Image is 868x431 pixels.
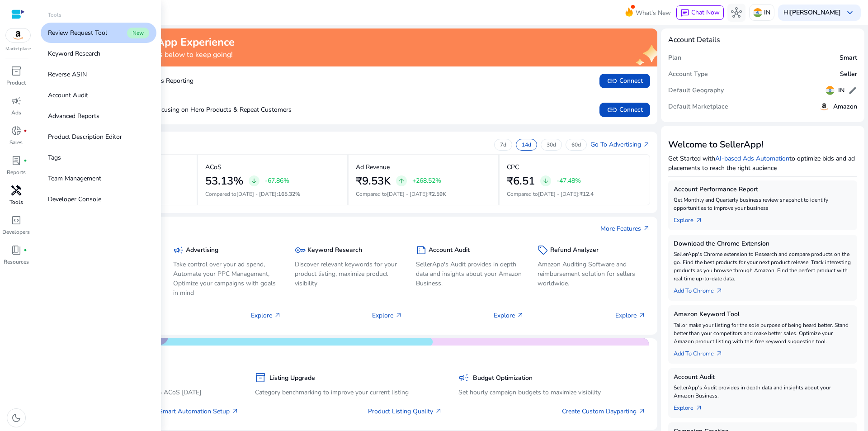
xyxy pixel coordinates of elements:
[265,178,289,184] p: -67.86%
[48,90,88,100] p: Account Audit
[844,7,855,18] span: keyboard_arrow_down
[416,260,524,288] p: SellerApp's Audit provides in depth data and insights about your Amazon Business.
[63,105,292,114] p: Boost Sales by Focusing on Hero Products & Repeat Customers
[674,311,852,318] h5: Amazon Keyword Tool
[255,388,442,397] p: Category benchmarking to improve your current listing
[11,95,22,106] span: campaign
[538,190,578,198] span: [DATE] - [DATE]
[48,111,99,121] p: Advanced Reports
[11,109,21,117] p: Ads
[562,407,646,416] a: Create Custom Dayparting
[429,246,470,254] h5: Account Audit
[753,8,762,17] img: in.svg
[368,407,442,416] a: Product Listing Quality
[48,153,61,162] p: Tags
[4,258,29,266] p: Resources
[571,141,581,148] p: 60d
[458,388,646,397] p: Set hourly campaign budgets to maximize visibility
[819,101,830,112] img: amazon.svg
[668,36,720,44] h4: Account Details
[6,79,26,87] p: Product
[5,46,31,52] p: Marketplace
[643,225,650,232] span: arrow_outward
[11,215,22,226] span: code_blocks
[674,250,852,283] p: SellerApp's Chrome extension to Research and compare products on the go. Find the best products f...
[674,212,710,225] a: Explorearrow_outward
[607,76,643,86] span: Connect
[695,404,703,412] span: arrow_outward
[2,228,30,236] p: Developers
[356,175,391,188] h2: ₹9.53K
[599,74,650,88] button: linkConnect
[680,9,689,18] span: chat
[838,87,844,95] h5: IN
[231,407,239,415] span: arrow_outward
[542,177,549,185] span: arrow_downward
[668,103,728,111] h5: Default Marketplace
[674,374,852,381] h5: Account Audit
[790,8,841,17] b: [PERSON_NAME]
[398,177,405,185] span: arrow_upward
[727,4,745,22] button: hub
[24,129,27,133] span: fiber_manual_record
[412,178,441,184] p: +268.52%
[580,190,594,198] span: ₹12.4
[395,312,402,319] span: arrow_outward
[205,190,340,198] p: Compared to :
[473,374,533,382] h5: Budget Optimization
[695,217,703,224] span: arrow_outward
[607,76,618,86] span: link
[48,49,100,58] p: Keyword Research
[307,246,362,254] h5: Keyword Research
[731,7,742,18] span: hub
[668,139,857,150] h3: Welcome to SellerApp!
[173,260,281,298] p: Take control over your ad spend, Automate your PPC Management, Optimize your campaigns with goals...
[205,175,243,188] h2: 53.13%
[833,103,857,111] h5: Amazon
[48,28,107,38] p: Review Request Tool
[186,246,218,254] h5: Advertising
[507,162,519,172] p: CPC
[24,248,27,252] span: fiber_manual_record
[538,245,548,256] span: sell
[48,70,87,79] p: Reverse ASIN
[638,407,646,415] span: arrow_outward
[251,311,281,320] p: Explore
[255,372,266,383] span: inventory_2
[435,407,442,415] span: arrow_outward
[607,104,643,115] span: Connect
[236,190,277,198] span: [DATE] - [DATE]
[840,71,857,78] h5: Seller
[48,11,61,19] p: Tools
[691,8,720,17] span: Chat Now
[599,103,650,117] button: linkConnect
[674,196,852,212] p: Get Monthly and Quarterly business review snapshot to identify opportunities to improve your busi...
[550,246,599,254] h5: Refund Analyzer
[274,312,281,319] span: arrow_outward
[764,5,770,20] p: IN
[250,177,258,185] span: arrow_downward
[600,224,650,233] a: More Featuresarrow_outward
[356,190,491,198] p: Compared to :
[547,141,556,148] p: 30d
[507,175,535,188] h2: ₹6.51
[11,66,22,76] span: inventory_2
[668,54,681,62] h5: Plan
[557,178,581,184] p: -47.48%
[429,190,446,198] span: ₹2.59K
[494,311,524,320] p: Explore
[848,86,857,95] span: edit
[205,162,222,172] p: ACoS
[716,350,723,357] span: arrow_outward
[674,384,852,400] p: SellerApp's Audit provides in depth data and insights about your Amazon Business.
[127,28,149,38] span: New
[11,412,22,423] span: dark_mode
[674,240,852,248] h5: Download the Chrome Extension
[11,155,22,166] span: lab_profile
[295,245,306,256] span: key
[607,104,618,115] span: link
[522,141,531,148] p: 14d
[590,140,650,149] a: Go To Advertisingarrow_outward
[676,5,724,20] button: chatChat Now
[840,54,857,62] h5: Smart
